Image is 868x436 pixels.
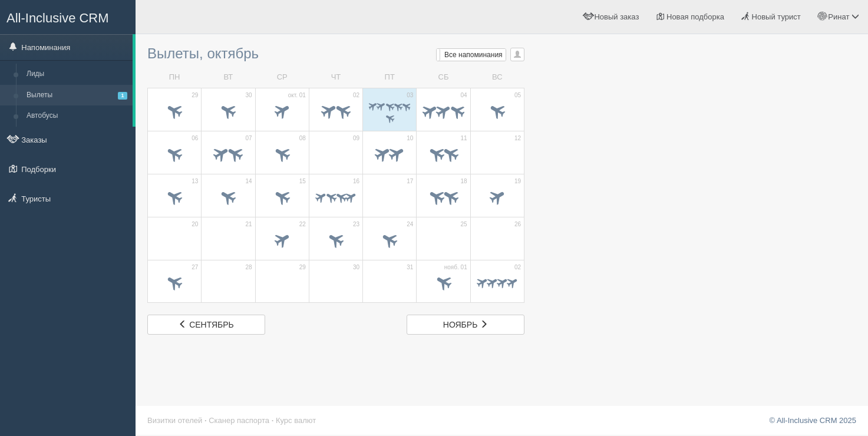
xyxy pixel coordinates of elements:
span: 13 [192,177,198,186]
span: 05 [514,91,521,100]
td: СБ [417,67,470,88]
span: 22 [299,220,306,229]
a: Курс валют [276,416,316,425]
a: Визитки отелей [147,416,202,425]
span: 26 [514,220,521,229]
span: 10 [407,134,413,143]
span: 15 [299,177,306,186]
span: 1 [118,92,127,100]
span: 31 [407,263,413,272]
span: ноябрь [443,320,478,329]
a: Лиды [21,64,133,85]
td: ПН [148,67,202,88]
span: нояб. 01 [444,263,467,272]
span: 29 [192,91,198,100]
span: 04 [461,91,467,100]
span: 06 [192,134,198,143]
span: 11 [461,134,467,143]
span: 08 [299,134,306,143]
a: All-Inclusive CRM [1,1,135,33]
span: 02 [514,263,521,272]
h3: Вылеты, октябрь [147,46,524,61]
span: Новый турист [752,12,801,21]
span: 16 [353,177,359,186]
span: · [272,416,274,425]
span: 07 [245,134,252,143]
a: Сканер паспорта [209,416,269,425]
td: ВС [470,67,524,88]
span: 21 [245,220,252,229]
span: 30 [245,91,252,100]
td: ПТ [363,67,417,88]
span: 27 [192,263,198,272]
span: 30 [353,263,359,272]
span: 20 [192,220,198,229]
span: 14 [245,177,252,186]
a: сентябрь [147,315,265,335]
td: ВТ [202,67,255,88]
td: СР [255,67,309,88]
span: 18 [461,177,467,186]
span: Ринат [828,12,849,21]
span: 17 [407,177,413,186]
span: Новая подборка [666,12,724,21]
span: 03 [407,91,413,100]
span: сентябрь [189,320,234,329]
span: 28 [245,263,252,272]
span: 25 [461,220,467,229]
span: 29 [299,263,306,272]
span: All-Inclusive CRM [6,11,109,25]
a: Вылеты1 [21,85,133,106]
span: · [204,416,207,425]
a: Автобусы [21,105,133,127]
span: 19 [514,177,521,186]
span: окт. 01 [288,91,306,100]
td: ЧТ [309,67,362,88]
span: 12 [514,134,521,143]
a: © All-Inclusive CRM 2025 [769,416,856,425]
span: 09 [353,134,359,143]
span: Новый заказ [594,12,639,21]
span: 23 [353,220,359,229]
span: 02 [353,91,359,100]
span: Все напоминания [444,51,503,59]
span: 24 [407,220,413,229]
a: ноябрь [407,315,524,335]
